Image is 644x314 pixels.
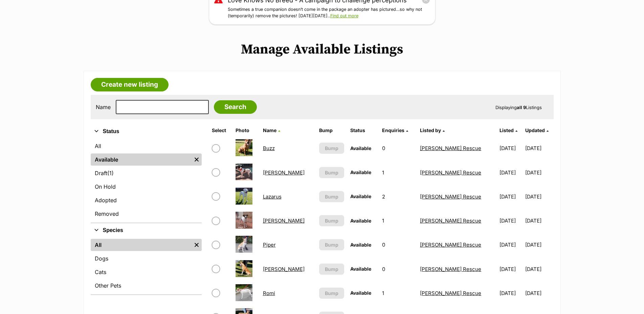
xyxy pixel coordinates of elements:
a: Other Pets [91,279,202,292]
a: On Hold [91,181,202,193]
a: [PERSON_NAME] Rescue [420,145,481,151]
a: Listed [499,127,517,133]
button: Bump [319,191,344,202]
span: Bump [325,290,338,297]
a: Available [91,153,192,166]
a: Updated [525,127,549,133]
td: [DATE] [497,185,525,208]
strong: all 9 [517,105,526,110]
span: Available [350,169,371,175]
span: (1) [107,169,114,177]
span: Bump [325,241,338,248]
a: Piper [263,242,276,248]
a: [PERSON_NAME] [263,217,305,224]
td: [DATE] [497,209,525,232]
a: [PERSON_NAME] [263,169,305,176]
span: Available [350,218,371,224]
span: Displaying Listings [495,105,542,110]
label: Name [96,104,111,110]
button: Bump [319,143,344,154]
span: Available [350,290,371,296]
span: translation missing: en.admin.listings.index.attributes.enquiries [382,127,404,133]
a: [PERSON_NAME] Rescue [420,193,481,200]
span: Bump [325,169,338,176]
td: [DATE] [497,281,525,305]
a: Buzz [263,145,275,151]
a: [PERSON_NAME] Rescue [420,242,481,248]
span: Bump [325,217,338,224]
a: Dogs [91,252,202,265]
span: Listed [499,127,514,133]
button: Status [91,127,202,136]
td: [DATE] [497,137,525,160]
td: [DATE] [497,257,525,281]
a: Find out more [330,13,358,18]
button: Bump [319,264,344,275]
td: 1 [379,281,417,305]
span: Available [350,193,371,199]
a: Remove filter [192,239,202,251]
td: [DATE] [497,233,525,256]
span: Bump [325,193,338,200]
td: 1 [379,209,417,232]
span: Available [350,145,371,151]
td: 0 [379,233,417,256]
td: 0 [379,137,417,160]
a: Draft [91,167,202,179]
td: 2 [379,185,417,208]
a: Listed by [420,127,445,133]
a: [PERSON_NAME] Rescue [420,290,481,296]
th: Bump [316,125,347,136]
td: 1 [379,161,417,184]
a: Name [263,127,280,133]
td: [DATE] [525,185,553,208]
td: [DATE] [525,233,553,256]
td: [DATE] [525,281,553,305]
a: [PERSON_NAME] [263,266,305,272]
div: Species [91,237,202,294]
th: Select [209,125,232,136]
a: Lazarus [263,193,282,200]
a: All [91,140,202,152]
button: Bump [319,215,344,226]
span: Name [263,127,276,133]
a: All [91,239,192,251]
a: [PERSON_NAME] Rescue [420,217,481,224]
span: Listed by [420,127,441,133]
span: Bump [325,266,338,273]
a: Remove filter [192,153,202,166]
a: Enquiries [382,127,408,133]
input: Search [214,100,257,114]
span: Available [350,242,371,248]
td: [DATE] [525,209,553,232]
a: Adopted [91,194,202,206]
a: [PERSON_NAME] Rescue [420,169,481,176]
span: Updated [525,127,545,133]
div: Status [91,139,202,223]
a: Removed [91,208,202,220]
span: Available [350,266,371,272]
td: [DATE] [525,137,553,160]
p: Sometimes a true companion doesn’t come in the package an adopter has pictured…so why not (tempor... [228,6,430,19]
td: [DATE] [497,161,525,184]
a: Cats [91,266,202,278]
button: Bump [319,288,344,299]
a: Create new listing [91,78,169,91]
button: Bump [319,167,344,178]
a: Romi [263,290,275,296]
span: Bump [325,145,338,152]
button: Species [91,226,202,235]
a: [PERSON_NAME] Rescue [420,266,481,272]
td: 0 [379,257,417,281]
th: Status [348,125,379,136]
td: [DATE] [525,257,553,281]
td: [DATE] [525,161,553,184]
button: Bump [319,239,344,250]
th: Photo [233,125,259,136]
